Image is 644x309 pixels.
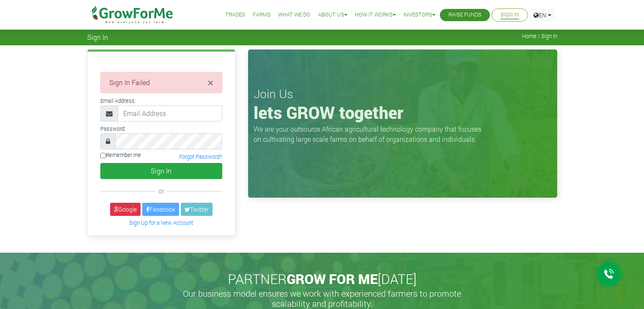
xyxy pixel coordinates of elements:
[355,11,396,19] a: How it Works
[500,11,519,19] a: Sign In
[522,33,557,39] span: Home / Sign In
[208,76,213,89] span: ×
[253,11,271,19] a: Farms
[448,11,481,19] a: Raise Funds
[225,11,245,19] a: Trades
[254,124,486,144] p: We are your outsource African agricultural technology company that focuses on cultivating large s...
[254,102,552,123] h1: lets GROW together
[174,288,470,309] h5: Our business model ensures we work with experienced farmers to promote scalability and profitabil...
[254,87,552,101] h3: Join Us
[100,163,222,179] button: Sign In
[100,125,126,133] label: Password:
[318,11,347,19] a: About Us
[100,186,222,196] div: or
[129,219,193,226] a: Sign Up for a New Account
[530,8,555,22] a: EN
[287,270,378,288] span: GROW FOR ME
[100,72,222,93] div: Sign In Failed
[179,153,222,160] a: Forgot Password?
[100,151,141,159] label: Remember me
[278,11,310,19] a: What We Do
[118,105,222,121] input: Email Address
[110,203,141,216] a: Google
[100,97,136,105] label: Email Address:
[100,153,106,158] input: Remember me
[91,271,554,287] h2: PARTNER [DATE]
[404,11,435,19] a: Investors
[87,33,108,41] span: Sign In
[208,77,213,88] button: Close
